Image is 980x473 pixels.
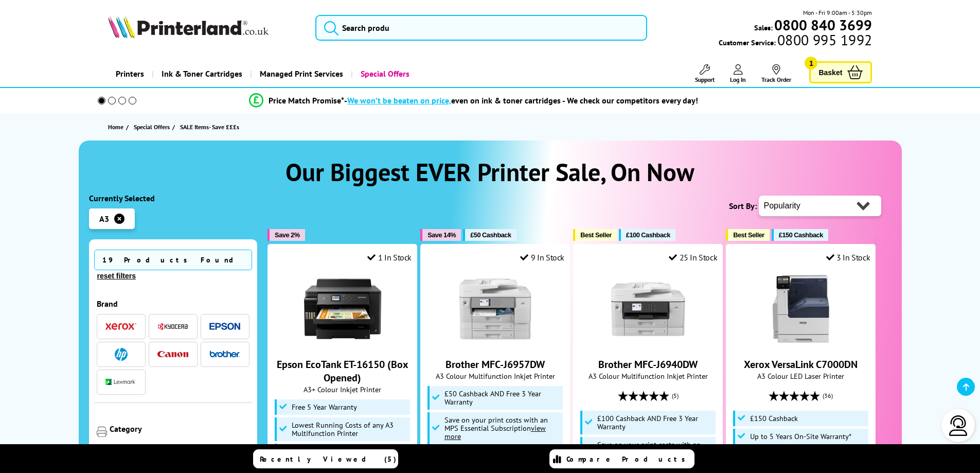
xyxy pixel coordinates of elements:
[573,229,617,241] button: Best Seller
[84,92,864,110] li: modal_Promise
[695,64,715,83] a: Support
[102,375,139,389] button: Lexmark
[744,358,858,371] a: Xerox VersaLink C7000DN
[619,229,675,241] button: £100 Cashback
[250,61,351,87] a: Managed Print Services
[134,121,170,132] span: Special Offers
[773,20,872,30] a: 0800 840 3699
[315,15,647,41] input: Search produ
[110,424,250,434] div: Category
[549,449,694,468] a: Compare Products
[730,76,746,83] span: Log In
[598,358,698,371] a: Brother MFC-J6940DW
[206,347,243,361] button: Brother
[89,156,892,188] h1: Our Biggest EVER Printer Sale, On Now
[426,371,564,381] span: A3 Colour Multifunction Inkjet Printer
[779,231,823,239] span: £150 Cashback
[260,454,397,464] span: Recently Viewed (5)
[444,423,546,441] u: view more
[367,252,412,262] div: 1 In Stock
[446,358,545,371] a: Brother MFC-J6957DW
[209,351,240,358] img: Brother
[102,347,139,361] button: HP
[420,229,461,241] button: Save 14%
[273,384,412,394] span: A3+ Colour Inkjet Printer
[157,323,188,330] img: Kyocera
[277,358,408,384] a: Epson EcoTank ET-16150 (Box Opened)
[457,270,534,347] img: Brother MFC-J6957DW
[115,348,128,361] img: HP
[108,61,152,87] a: Printers
[108,121,126,132] a: Home
[818,65,842,79] span: Basket
[292,421,408,437] span: Lowest Running Costs of any A3 Multifunction Printer
[579,371,717,381] span: A3 Colour Multifunction Inkjet Printer
[470,231,511,239] span: £50 Cashback
[94,271,139,281] button: reset filters
[152,61,250,87] a: Ink & Toner Cartridges
[154,347,191,361] button: Canon
[108,15,303,40] a: Printerland Logo
[597,440,701,466] span: Save on your print costs with an MPS Essential Subscription
[826,252,870,262] div: 3 In Stock
[268,229,305,241] button: Save 2%
[729,201,757,211] span: Sort By:
[610,270,687,347] img: Brother MFC-J6940DW
[154,320,191,334] button: Kyocera
[948,415,969,436] img: user-headset-light.svg
[733,231,764,239] span: Best Seller
[626,231,670,239] span: £100 Cashback
[695,76,715,83] span: Support
[610,339,687,349] a: Brother MFC-J6940DW
[427,231,456,239] span: Save 14%
[809,61,872,83] a: Basket 1
[463,229,516,241] button: £50 Cashback
[762,270,840,347] img: Xerox VersaLink C7000DN
[134,121,172,132] a: Special Offers
[347,95,451,106] span: We won’t be beaten on price,
[253,449,398,468] a: Recently Viewed (5)
[772,229,828,241] button: £150 Cashback
[566,454,691,464] span: Compare Products
[89,193,258,203] div: Currently Selected
[719,35,872,47] span: Customer Service:
[750,414,798,423] span: £150 Cashback
[750,432,851,441] span: Up to 5 Years On-Site Warranty*
[457,339,534,349] a: Brother MFC-J6957DW
[292,403,357,411] span: Free 5 Year Warranty
[105,379,136,385] img: Lexmark
[774,15,872,34] b: 0800 840 3699
[304,339,381,349] a: Epson EcoTank ET-16150 (Box Opened)
[209,323,240,330] img: Epson
[94,250,252,270] span: 19 Products Found
[180,123,239,131] span: SALE Items- Save £££s
[157,351,188,358] img: Canon
[102,320,139,334] button: Xerox
[105,323,136,330] img: Xerox
[304,270,381,347] img: Epson EcoTank ET-16150 (Box Opened)
[776,35,872,45] span: 0800 995 1992
[99,214,109,224] span: A3
[580,231,612,239] span: Best Seller
[730,64,746,83] a: Log In
[597,414,714,431] span: £100 Cashback AND Free 3 Year Warranty
[762,339,840,349] a: Xerox VersaLink C7000DN
[803,8,872,17] span: Mon - Fri 9:00am - 5:30pm
[97,299,250,309] div: Brand
[805,57,817,69] span: 1
[275,231,299,239] span: Save 2%
[269,95,344,106] span: Price Match Promise*
[823,386,833,406] span: (36)
[344,95,698,106] div: - even on ink & toner cartridges - We check our competitors every day!
[520,252,564,262] div: 9 In Stock
[726,229,770,241] button: Best Seller
[351,61,417,87] a: Special Offers
[754,23,773,32] span: Sales:
[732,371,870,381] span: A3 Colour LED Laser Printer
[444,390,561,406] span: £50 Cashback AND Free 3 Year Warranty
[761,64,791,83] a: Track Order
[97,427,107,437] img: Category
[669,252,717,262] div: 25 In Stock
[108,15,269,38] img: Printerland Logo
[206,320,243,334] button: Epson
